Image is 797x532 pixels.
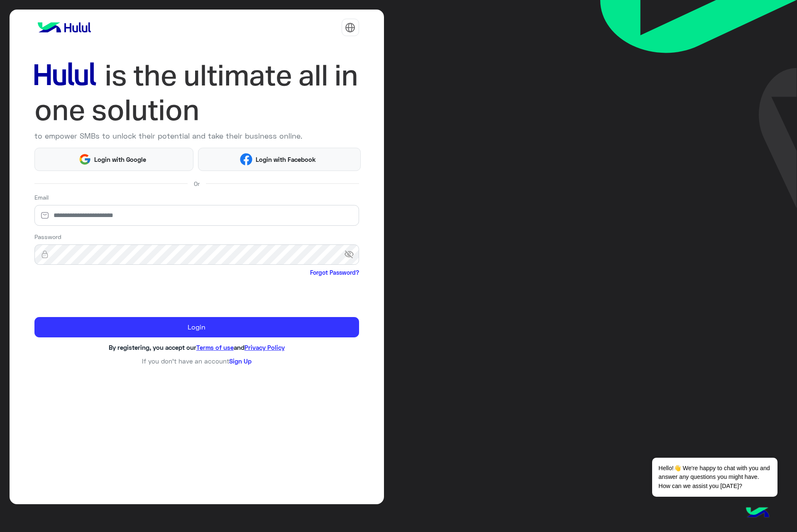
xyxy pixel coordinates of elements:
[252,155,319,164] span: Login with Facebook
[198,148,360,171] button: Login with Facebook
[78,153,91,166] img: Google
[91,155,149,164] span: Login with Google
[344,247,359,262] span: visibility_off
[34,211,55,220] img: email
[240,153,252,166] img: Facebook
[229,357,252,365] a: Sign Up
[34,148,194,171] button: Login with Google
[244,344,285,351] a: Privacy Policy
[34,193,49,202] label: Email
[194,179,200,188] span: Or
[34,357,359,365] h6: If you don’t have an account
[34,19,94,36] img: logo
[310,268,359,277] a: Forgot Password?
[345,22,355,33] img: tab
[34,232,61,241] label: Password
[34,130,359,142] p: to empower SMBs to unlock their potential and take their business online.
[34,317,359,338] button: Login
[234,344,244,351] span: and
[34,278,161,311] iframe: reCAPTCHA
[652,458,777,497] span: Hello!👋 We're happy to chat with you and answer any questions you might have. How can we assist y...
[34,58,359,127] img: hululLoginTitle_EN.svg
[743,499,772,528] img: hulul-logo.png
[34,250,55,259] img: lock
[196,344,234,351] a: Terms of use
[109,344,196,351] span: By registering, you accept our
